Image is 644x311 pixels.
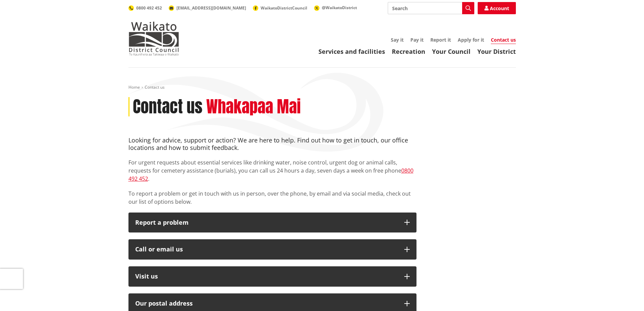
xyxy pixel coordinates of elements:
[128,167,413,182] a: 0800 492 452
[128,137,416,151] h4: Looking for advice, support or action? We are here to help. Find out how to get in touch, our off...
[135,246,398,253] div: Call or email us
[135,273,398,280] p: Visit us
[478,2,516,14] a: Account
[128,158,416,183] p: For urgent requests about essential services like drinking water, noise control, urgent dog or an...
[145,84,165,90] span: Contact us
[392,47,425,55] a: Recreation
[253,5,307,11] a: WaikatoDistrictCouncil
[322,5,357,10] span: @WaikatoDistrict
[128,266,416,287] button: Visit us
[135,219,398,226] p: Report a problem
[128,5,162,11] a: 0800 492 452
[314,5,357,10] a: @WaikatoDistrict
[458,37,484,43] a: Apply for it
[391,37,404,43] a: Say it
[128,190,416,206] p: To report a problem or get in touch with us in person, over the phone, by email and via social me...
[128,239,416,260] button: Call or email us
[206,97,301,117] h2: Whakapaa Mai
[432,47,471,55] a: Your Council
[388,2,474,14] input: Search input
[491,37,516,44] a: Contact us
[477,47,516,55] a: Your District
[136,5,162,11] span: 0800 492 452
[318,47,385,55] a: Services and facilities
[410,37,424,43] a: Pay it
[128,84,140,90] a: Home
[261,5,307,11] span: WaikatoDistrictCouncil
[430,37,451,43] a: Report it
[128,22,179,55] img: Waikato District Council - Te Kaunihera aa Takiwaa o Waikato
[176,5,246,11] span: [EMAIL_ADDRESS][DOMAIN_NAME]
[135,300,398,307] h2: Our postal address
[133,97,202,117] h1: Contact us
[128,85,516,90] nav: breadcrumb
[169,5,246,11] a: [EMAIL_ADDRESS][DOMAIN_NAME]
[128,213,416,233] button: Report a problem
